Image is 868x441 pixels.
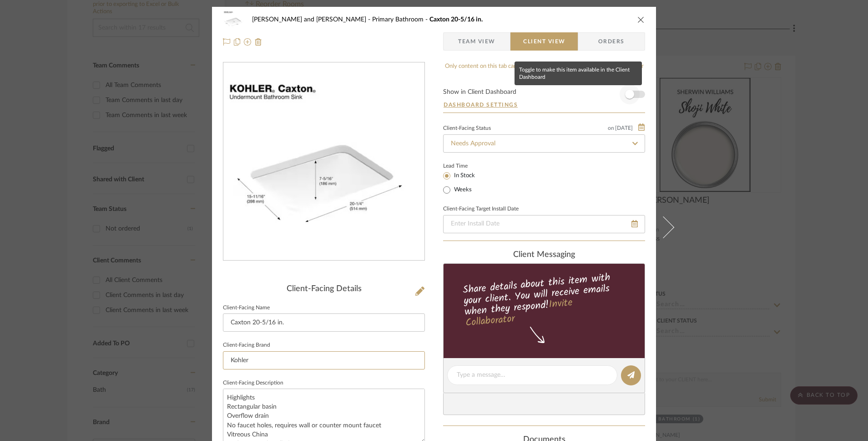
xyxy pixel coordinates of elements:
div: Client-Facing Details [223,284,425,294]
span: Team View [458,32,495,51]
span: Caxton 20-5/16 in. [429,16,483,23]
span: [PERSON_NAME] and [PERSON_NAME] [252,16,372,23]
input: Enter Client-Facing Brand [223,351,425,369]
div: Share details about this item with your client. You will receive emails when they respond! [442,270,646,331]
span: Primary Bathroom [372,16,429,23]
span: Client View [523,32,565,51]
span: on [608,125,614,131]
mat-radio-group: Select item type [443,170,490,195]
label: Client-Facing Brand [223,343,270,348]
button: close [637,15,645,24]
label: Lead Time [443,162,490,170]
span: Orders [588,32,635,51]
div: 0 [223,74,424,249]
label: Client-Facing Description [223,381,283,385]
label: In Stock [452,172,475,180]
div: Only content on this tab can share to Dashboard. Click eyeball icon to show or hide. [443,62,645,80]
img: Remove from project [255,38,262,46]
label: Client-Facing Target Install Date [443,207,519,211]
label: Weeks [452,186,472,194]
button: Dashboard Settings [443,101,518,109]
div: client Messaging [443,250,645,260]
input: Type to Search… [443,134,645,153]
img: 0227975e-5567-472e-a949-cd16e4a1451f_48x40.jpg [223,10,245,29]
label: Client-Facing Name [223,306,270,310]
div: Client-Facing Status [443,126,491,131]
span: [DATE] [614,125,634,131]
img: 0227975e-5567-472e-a949-cd16e4a1451f_436x436.jpg [223,74,424,249]
input: Enter Client-Facing Item Name [223,313,425,332]
input: Enter Install Date [443,215,645,233]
